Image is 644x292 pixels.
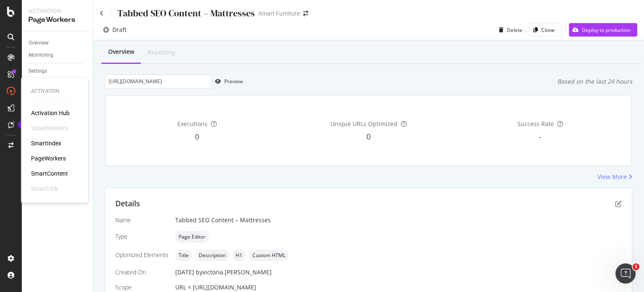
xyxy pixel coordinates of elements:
[100,11,104,16] a: Click to go back
[29,39,49,47] div: Overview
[597,173,632,181] a: View More
[175,231,209,243] div: neutral label
[18,121,25,129] div: Tooltip anchor
[31,139,61,147] a: SmartIndex
[496,23,522,37] button: Delete
[633,263,639,270] span: 1
[252,253,286,258] span: Custom HTML
[224,78,243,85] div: Preview
[258,9,300,18] div: Amart Furniture
[175,216,622,224] div: Tabbed SEO Content – Mattresses
[212,75,243,88] button: Preview
[179,253,189,258] span: Title
[597,173,627,181] div: View More
[31,184,58,193] div: SmartLink
[115,198,140,209] div: Details
[29,67,47,76] div: Settings
[539,132,541,142] span: -
[557,77,632,86] div: Based on the last 24 hours
[199,253,226,258] span: Description
[29,7,86,15] div: Activation
[232,250,246,261] div: neutral label
[615,200,622,207] div: pen-to-square
[569,23,637,37] button: Deploy to production
[249,250,289,261] div: neutral label
[29,67,87,76] a: Settings
[175,268,622,276] div: [DATE]
[196,268,272,276] div: by victoria.[PERSON_NAME]
[175,250,192,261] div: neutral label
[29,51,87,60] a: Monitoring
[115,251,169,259] div: Optimized Elements
[175,283,256,291] span: URL = [URL][DOMAIN_NAME]
[517,120,554,128] span: Success Rate
[507,26,522,34] div: Delete
[541,26,555,34] div: Clone
[177,120,208,128] span: Executions
[366,132,371,142] span: 0
[112,26,127,34] div: Draft
[195,132,199,142] span: 0
[530,23,562,37] button: Clone
[115,283,169,292] div: Scope
[29,39,87,47] a: Overview
[29,51,53,60] div: Monitoring
[148,48,175,57] div: Reporting
[179,234,205,239] span: Page Editor
[108,47,134,56] div: Overview
[31,88,78,95] div: Activation
[29,15,86,25] div: PageWorkers
[117,7,255,20] div: Tabbed SEO Content – Mattresses
[31,169,68,178] a: SmartContent
[31,109,70,117] a: Activation Hub
[31,124,68,132] div: SpeedWorkers
[330,120,397,128] span: Unique URLs Optimized
[303,11,308,16] div: arrow-right-arrow-left
[105,74,212,89] input: Preview your optimization on a URL
[115,216,169,224] div: Name
[582,26,631,34] div: Deploy to production
[236,253,242,258] span: H1
[31,154,66,163] a: PageWorkers
[115,268,169,276] div: Created On
[195,250,229,261] div: neutral label
[615,263,636,284] iframe: Intercom live chat
[115,232,169,241] div: Type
